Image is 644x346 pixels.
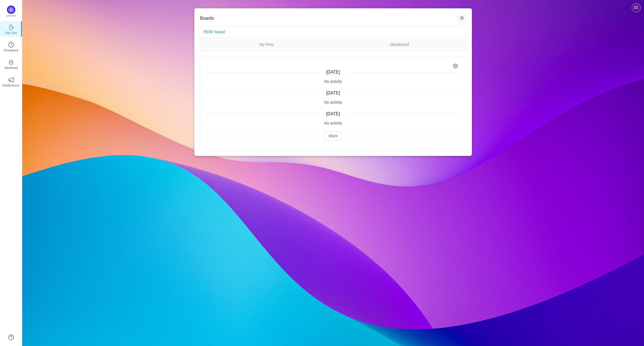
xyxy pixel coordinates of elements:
i: icon: inbox [8,59,14,65]
i: icon: notification [8,77,14,83]
span: [DATE] [326,111,340,116]
button: icon: setting [457,14,466,23]
a: icon: coffeeDay One [8,26,14,32]
p: Day One [5,30,17,35]
a: My Flow [200,41,333,48]
div: No activity [207,120,459,126]
a: icon: clock-circleTimeSpent [8,44,14,49]
p: Workload [4,65,17,70]
a: icon: inboxWorkload [8,61,14,67]
p: Quantify [6,14,16,18]
span: [DATE] [326,91,340,95]
p: Notifications [2,83,19,88]
a: Dashboard [333,41,466,48]
a: PERF board [203,30,225,34]
a: icon: question-circle [8,335,14,340]
button: More [324,131,342,140]
i: icon: setting [453,64,458,68]
a: icon: notificationNotifications [8,79,14,84]
button: icon: picture [632,3,641,12]
div: No activity [207,99,459,105]
h3: Boards [200,16,457,21]
span: [DATE] [326,70,340,74]
i: icon: clock-circle [8,42,14,48]
div: No activity [207,79,459,84]
img: Quantify [7,6,15,14]
i: icon: coffee [8,24,14,30]
p: TimeSpent [4,48,19,53]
